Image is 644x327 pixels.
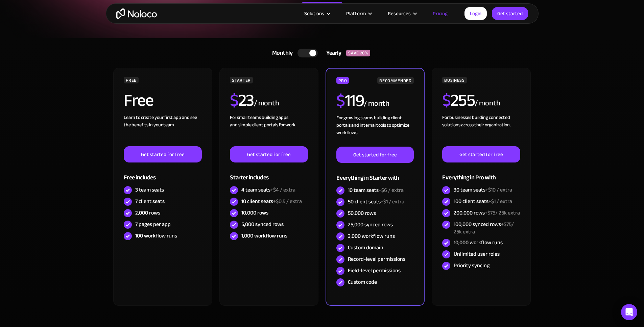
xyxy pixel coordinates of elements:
[230,162,308,184] div: Starter includes
[377,77,413,84] div: RECOMMENDED
[492,7,528,20] a: Get started
[254,98,279,109] div: / month
[454,250,500,258] div: Unlimited user roles
[454,209,520,217] div: 200,000 rows
[454,198,512,205] div: 100 client seats
[454,186,512,194] div: 30 team seats
[454,262,490,269] div: Priority syncing
[230,92,254,109] h2: 23
[442,162,520,184] div: Everything in Pro with
[364,98,389,109] div: / month
[241,186,295,194] div: 4 team seats
[273,196,302,206] span: +$0.5 / extra
[135,198,165,205] div: 7 client seats
[442,84,451,116] span: $
[424,9,456,18] a: Pricing
[241,209,268,217] div: 10,000 rows
[230,77,253,83] div: STARTER
[124,92,153,109] h2: Free
[348,244,383,251] div: Custom domain
[336,147,413,163] a: Get started for free
[454,221,520,235] div: 100,000 synced rows
[336,85,345,117] span: $
[348,186,404,194] div: 10 team seats
[485,208,520,218] span: +$75/ 25k extra
[488,196,512,206] span: +$1 / extra
[124,146,201,162] a: Get started for free
[270,185,295,195] span: +$4 / extra
[230,146,308,162] a: Get started for free
[124,77,139,83] div: FREE
[241,221,284,228] div: 5,000 synced rows
[241,198,302,205] div: 10 client seats
[346,9,366,18] div: Platform
[230,84,238,116] span: $
[124,162,201,184] div: Free includes
[388,9,411,18] div: Resources
[230,114,308,146] div: For small teams building apps and simple client portals for work. ‍
[454,239,503,246] div: 10,000 workflow runs
[135,209,160,217] div: 2,000 rows
[348,198,404,205] div: 50 client seats
[124,114,201,146] div: Learn to create your first app and see the benefits in your team ‍
[336,92,364,109] h2: 119
[346,50,370,56] div: SAVE 20%
[348,232,395,240] div: 3,000 workflow runs
[348,209,376,217] div: 50,000 rows
[348,221,393,228] div: 25,000 synced rows
[442,77,467,83] div: BUSINESS
[116,8,157,19] a: home
[454,219,514,237] span: +$75/ 25k extra
[442,92,475,109] h2: 255
[475,98,500,109] div: / month
[348,267,401,274] div: Field-level permissions
[135,221,171,228] div: 7 pages per app
[442,146,520,162] a: Get started for free
[621,304,637,320] div: Open Intercom Messenger
[338,9,379,18] div: Platform
[336,163,413,185] div: Everything in Starter with
[381,197,404,207] span: +$1 / extra
[135,186,164,194] div: 3 team seats
[379,9,424,18] div: Resources
[241,232,287,240] div: 1,000 workflow runs
[442,114,520,146] div: For businesses building connected solutions across their organization. ‍
[379,185,404,195] span: +$6 / extra
[348,278,377,286] div: Custom code
[318,48,346,58] div: Yearly
[485,185,512,195] span: +$10 / extra
[135,232,177,240] div: 100 workflow runs
[336,77,349,84] div: PRO
[336,114,413,147] div: For growing teams building client portals and internal tools to optimize workflows.
[304,9,324,18] div: Solutions
[464,7,487,20] a: Login
[348,255,405,263] div: Record-level permissions
[296,9,338,18] div: Solutions
[264,48,298,58] div: Monthly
